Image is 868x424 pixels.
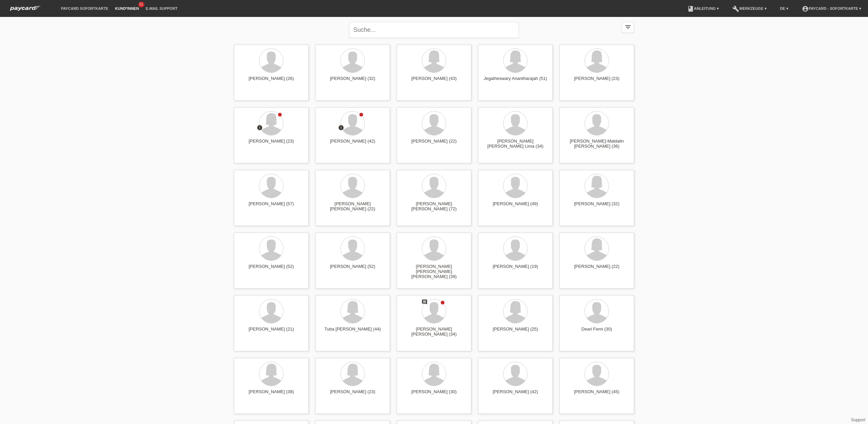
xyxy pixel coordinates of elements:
[565,139,629,149] div: [PERSON_NAME]-Maldalin [PERSON_NAME] (36)
[484,139,547,149] div: [PERSON_NAME] [PERSON_NAME] Lima (34)
[321,76,384,87] div: [PERSON_NAME] (32)
[484,326,547,337] div: [PERSON_NAME] (25)
[321,389,384,400] div: [PERSON_NAME] (23)
[565,76,629,87] div: [PERSON_NAME] (23)
[624,23,632,31] i: filter_list
[112,6,142,10] a: Kund*innen
[484,264,547,275] div: [PERSON_NAME] (19)
[421,299,428,306] div: Neuer Kommentar
[565,389,629,400] div: [PERSON_NAME] (45)
[402,389,466,400] div: [PERSON_NAME] (30)
[802,5,809,12] i: account_circle
[58,6,112,10] a: paycard Sofortkarte
[138,2,144,7] span: 11
[142,6,181,10] a: E-Mail Support
[402,264,466,276] div: [PERSON_NAME] [PERSON_NAME] [PERSON_NAME] (39)
[484,76,547,87] div: Jegatheswary Anantharajah (51)
[321,326,384,337] div: Tuba [PERSON_NAME] (44)
[565,264,629,275] div: [PERSON_NAME] (22)
[684,6,722,10] a: bookAnleitung ▾
[565,326,629,337] div: Deari Femi (30)
[729,6,770,10] a: buildWerkzeuge ▾
[7,5,44,12] img: paycard Sofortkarte
[402,139,466,149] div: [PERSON_NAME] (22)
[484,201,547,212] div: [PERSON_NAME] (49)
[321,201,384,212] div: [PERSON_NAME] [PERSON_NAME] (22)
[239,326,303,337] div: [PERSON_NAME] (21)
[349,22,519,38] input: Suche...
[402,76,466,87] div: [PERSON_NAME] (43)
[239,76,303,87] div: [PERSON_NAME] (26)
[851,418,865,422] a: Support
[239,139,303,149] div: [PERSON_NAME] (23)
[798,6,865,10] a: account_circlepaycard - Sofortkarte ▾
[484,389,547,400] div: [PERSON_NAME] (42)
[7,8,44,13] a: paycard Sofortkarte
[402,201,466,212] div: [PERSON_NAME] [PERSON_NAME] (72)
[239,389,303,400] div: [PERSON_NAME] (38)
[338,125,344,131] i: error
[321,264,384,275] div: [PERSON_NAME] (52)
[777,6,792,10] a: DE ▾
[257,125,263,132] div: Zurückgewiesen
[687,5,694,12] i: book
[338,125,344,132] div: Zurückgewiesen
[421,299,428,305] i: comment
[257,125,263,131] i: error
[402,326,466,337] div: [PERSON_NAME] [PERSON_NAME] (34)
[732,5,739,12] i: build
[321,139,384,149] div: [PERSON_NAME] (42)
[239,201,303,212] div: [PERSON_NAME] (57)
[239,264,303,275] div: [PERSON_NAME] (52)
[565,201,629,212] div: [PERSON_NAME] (32)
